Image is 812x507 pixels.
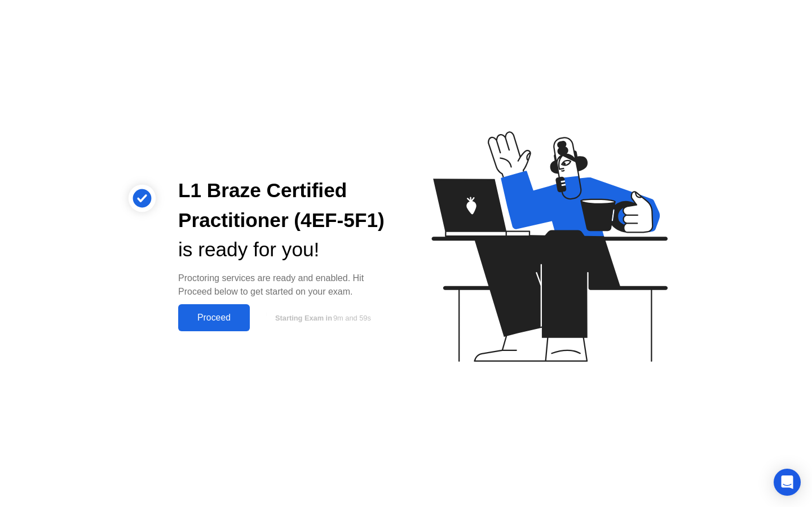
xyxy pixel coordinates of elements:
div: Proctoring services are ready and enabled. Hit Proceed below to get started on your exam. [178,272,388,299]
div: is ready for you! [178,235,388,265]
button: Starting Exam in9m and 59s [255,307,388,328]
span: 9m and 59s [333,314,371,322]
div: Proceed [182,313,246,323]
div: L1 Braze Certified Practitioner (4EF-5F1) [178,176,388,235]
button: Proceed [178,304,250,331]
div: Open Intercom Messenger [774,469,801,496]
